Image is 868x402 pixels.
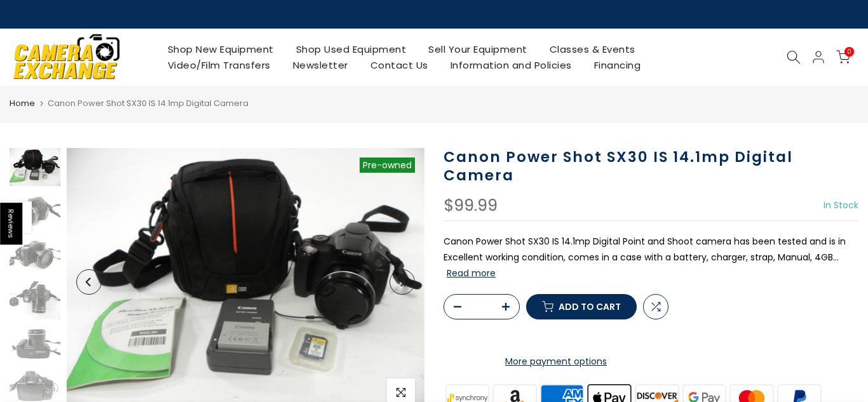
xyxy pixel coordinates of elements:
[583,57,652,73] a: Financing
[10,148,60,186] img: Canon Power Shot SX30 IS 14.1mp Digital Camera Digital Cameras - Digital Point and Shoot Cameras ...
[390,269,415,295] button: Next
[526,294,637,319] button: Add to cart
[417,41,539,57] a: Sell Your Equipment
[444,354,668,370] a: More payment options
[10,326,60,364] img: Canon Power Shot SX30 IS 14.1mp Digital Camera Digital Cameras - Digital Point and Shoot Cameras ...
[156,41,285,57] a: Shop New Equipment
[444,198,498,214] div: $99.99
[444,148,858,185] h1: Canon Power Shot SX30 IS 14.1mp Digital Camera
[10,281,60,319] img: Canon Power Shot SX30 IS 14.1mp Digital Camera Digital Cameras - Digital Point and Shoot Cameras ...
[559,302,621,311] span: Add to cart
[10,97,35,110] a: Home
[538,41,646,57] a: Classes & Events
[824,199,858,211] span: In Stock
[444,234,858,282] p: Canon Power Shot SX30 IS 14.1mp Digital Point and Shoot camera has been tested and is in Excellen...
[844,47,854,57] span: 0
[156,57,281,73] a: Video/Film Transfers
[76,269,102,295] button: Previous
[10,237,60,275] img: Canon Power Shot SX30 IS 14.1mp Digital Camera Digital Cameras - Digital Point and Shoot Cameras ...
[836,50,850,64] a: 0
[285,41,417,57] a: Shop Used Equipment
[359,57,439,73] a: Contact Us
[281,57,359,73] a: Newsletter
[439,57,583,73] a: Information and Policies
[48,97,248,109] span: Canon Power Shot SX30 IS 14.1mp Digital Camera
[10,192,60,231] img: Canon Power Shot SX30 IS 14.1mp Digital Camera Digital Cameras - Digital Point and Shoot Cameras ...
[447,267,496,279] button: Read more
